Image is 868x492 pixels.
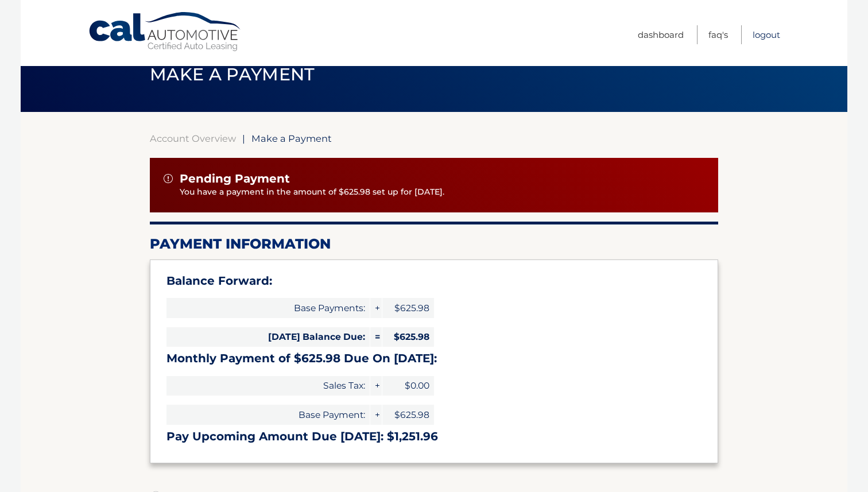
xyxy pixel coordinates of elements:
[166,405,370,425] span: Base Payment:
[166,274,702,288] h3: Balance Forward:
[150,64,315,85] span: Make a Payment
[370,405,382,425] span: +
[166,327,370,347] span: [DATE] Balance Due:
[753,25,780,44] a: Logout
[166,429,702,444] h3: Pay Upcoming Amount Due [DATE]: $1,251.96
[370,298,382,318] span: +
[164,174,173,183] img: alert-white.svg
[150,235,718,253] h2: Payment Information
[242,133,245,144] span: |
[382,298,434,318] span: $625.98
[180,186,704,199] p: You have a payment in the amount of $625.98 set up for [DATE].
[708,25,728,44] a: FAQ's
[382,327,434,347] span: $625.98
[382,405,434,425] span: $625.98
[638,25,684,44] a: Dashboard
[251,133,332,144] span: Make a Payment
[166,298,370,318] span: Base Payments:
[180,172,290,186] span: Pending Payment
[166,351,702,366] h3: Monthly Payment of $625.98 Due On [DATE]:
[150,133,236,144] a: Account Overview
[88,11,243,52] a: Cal Automotive
[166,376,370,396] span: Sales Tax:
[370,376,382,396] span: +
[382,376,434,396] span: $0.00
[370,327,382,347] span: =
